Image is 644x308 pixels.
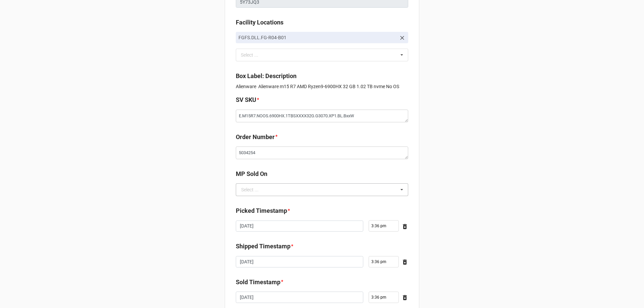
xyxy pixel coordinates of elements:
[236,146,408,159] textarea: 5034254
[236,95,256,105] label: SV SKU
[236,206,287,215] label: Picked Timestamp
[236,292,363,303] input: Date
[236,83,408,90] p: Alienware Alienware m15 R7 AMD Ryzen9-6900HX 32 GB 1.02 TB nvme No OS
[241,187,259,192] div: Select ...
[369,292,399,303] input: Time
[236,169,267,179] label: MP Sold On
[238,34,396,41] p: FGFS.DLL.FG-R04-B01
[236,221,363,232] input: Date
[236,18,283,27] label: Facility Locations
[236,132,275,142] label: Order Number
[236,242,290,251] label: Shipped Timestamp
[236,278,280,287] label: Sold Timestamp
[236,110,408,122] textarea: E.M15R7.NOOS.6900HX.1TBSXXXX32G.G3070.XP1.BL.BxxW
[236,256,363,267] input: Date
[239,51,268,59] div: Select ...
[369,256,399,267] input: Time
[369,220,399,232] input: Time
[236,72,297,79] b: Box Label: Description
